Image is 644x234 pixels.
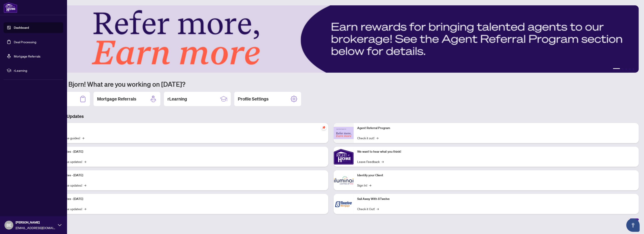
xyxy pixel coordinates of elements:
img: Slide 0 [23,5,639,73]
a: Check it Out!→ [357,206,379,211]
h1: Welcome back Bjorn! What are you working on [DATE]? [23,80,639,88]
span: [EMAIL_ADDRESS][DOMAIN_NAME] [16,225,56,230]
a: Leave Feedback→ [357,159,384,164]
h3: Brokerage & Industry Updates [23,113,639,119]
p: We want to hear what you think! [357,149,635,154]
span: → [84,159,86,164]
p: Platform Updates - [DATE] [47,149,325,154]
button: 2 [622,68,624,70]
a: Deal Processing [14,40,36,44]
img: Sail Away With 8Twelve [334,194,354,214]
p: Sail Away With 8Twelve [357,197,635,201]
span: → [84,183,86,188]
p: Self-Help [47,126,325,131]
button: Open asap [626,218,640,232]
p: Platform Updates - [DATE] [47,197,325,201]
span: [PERSON_NAME] [16,220,56,225]
span: → [369,183,371,188]
a: Mortgage Referrals [14,54,41,58]
img: Agent Referral Program [334,127,354,139]
button: 4 [629,68,631,70]
img: Identify your Client [334,170,354,190]
span: → [376,135,378,140]
span: rLearning [14,68,60,73]
p: Platform Updates - [DATE] [47,173,325,178]
span: → [84,206,86,211]
a: Dashboard [14,26,29,30]
h2: Mortgage Referrals [97,96,136,102]
span: → [381,159,384,164]
img: We want to hear what you think! [334,147,354,167]
h2: rLearning [167,96,187,102]
span: → [82,135,84,140]
button: 5 [632,68,634,70]
button: 3 [625,68,627,70]
p: Identify your Client [357,173,635,178]
span: → [377,206,379,211]
h2: Profile Settings [238,96,269,102]
p: Agent Referral Program [357,126,635,131]
a: Sign In!→ [357,183,371,188]
img: logo [4,2,17,13]
span: BE [6,222,12,228]
a: Check it out!→ [357,135,378,140]
span: pushpin [321,125,326,130]
button: 1 [613,68,620,70]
